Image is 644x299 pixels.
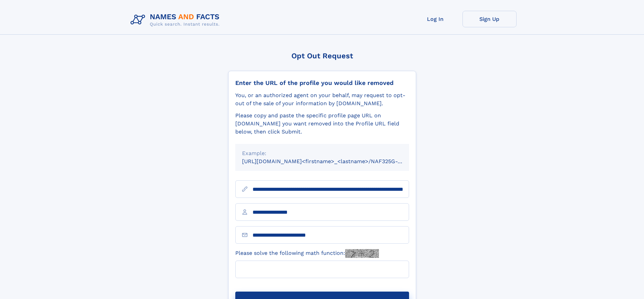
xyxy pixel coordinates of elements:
div: Please copy and paste the specific profile page URL on [DOMAIN_NAME] you want removed into the Pr... [235,112,409,136]
div: Enter the URL of the profile you would like removed [235,79,409,87]
label: Please solve the following math function: [235,249,379,258]
small: [URL][DOMAIN_NAME]<firstname>_<lastname>/NAF325G-xxxxxxxx [242,158,422,165]
div: Example: [242,149,402,157]
a: Sign Up [462,11,517,27]
a: Log In [408,11,462,27]
div: Opt Out Request [228,52,416,60]
div: You, or an authorized agent on your behalf, may request to opt-out of the sale of your informatio... [235,91,409,108]
img: Logo Names and Facts [128,11,225,29]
